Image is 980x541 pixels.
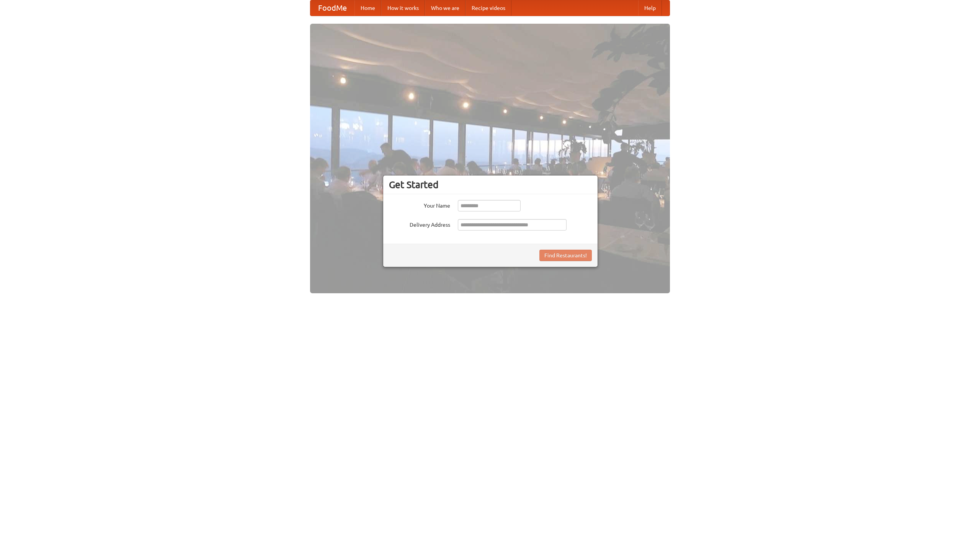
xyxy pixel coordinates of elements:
a: Help [638,0,662,16]
a: Home [354,0,381,16]
h3: Get Started [389,179,592,190]
a: Recipe videos [465,0,511,16]
a: FoodMe [310,0,354,16]
label: Your Name [389,200,450,210]
button: Find Restaurants! [539,250,592,261]
a: How it works [381,0,425,16]
label: Delivery Address [389,219,450,229]
a: Who we are [425,0,465,16]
